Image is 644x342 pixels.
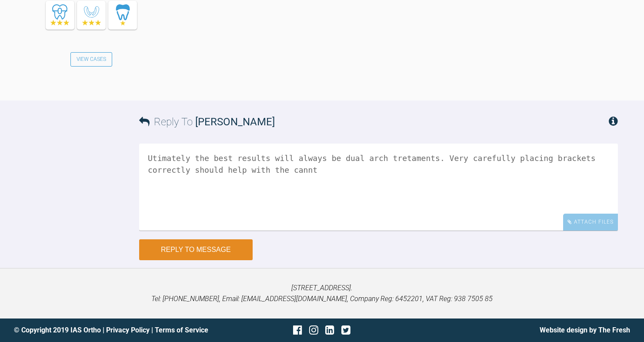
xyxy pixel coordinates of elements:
a: Privacy Policy [106,326,150,334]
a: Website design by The Fresh [540,326,630,334]
p: [STREET_ADDRESS]. Tel: [PHONE_NUMBER], Email: [EMAIL_ADDRESS][DOMAIN_NAME], Company Reg: 6452201,... [14,282,630,305]
span: [PERSON_NAME] [195,116,275,128]
textarea: Utimately the best results will always be dual arch tretaments. Very carefully placing brackets c... [139,144,618,231]
a: View Cases [70,52,112,67]
div: © Copyright 2019 IAS Ortho | | [14,325,219,336]
h3: Reply To [139,114,275,130]
a: Terms of Service [155,326,208,334]
button: Reply to Message [139,239,253,260]
div: Attach Files [563,214,618,231]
